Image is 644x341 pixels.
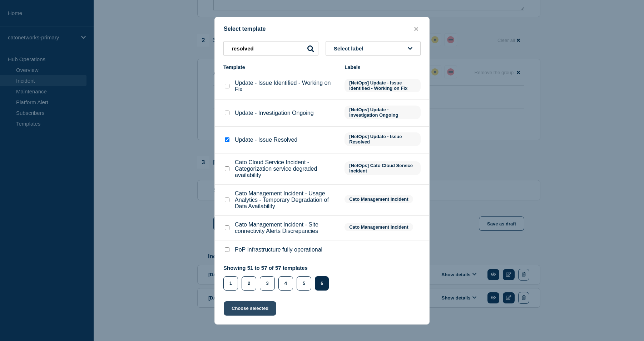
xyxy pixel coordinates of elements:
input: Update - Investigation Ongoing checkbox [225,111,229,115]
p: PoP Infrastructure fully operational [235,247,322,253]
span: Select label [334,45,366,52]
input: Search templates & labels [223,41,318,56]
div: Template [223,64,337,70]
p: Update - Issue Identified - Working on Fix [235,80,337,93]
p: Cato Management Incident - Usage Analytics - Temporary Degradation of Data Availability [235,190,337,210]
input: PoP Infrastructure fully operational checkbox [225,247,229,252]
button: 3 [260,276,274,291]
button: 4 [278,276,293,291]
button: Select label [326,41,421,56]
input: Update - Issue Identified - Working on Fix checkbox [225,84,229,88]
p: Update - Issue Resolved [235,137,297,143]
span: [NetOps] Cato Cloud Service Incident [345,161,421,175]
button: close button [412,26,420,33]
input: Cato Management Incident - Usage Analytics - Temporary Degradation of Data Availability checkbox [225,198,229,202]
span: Cato Management Incident [345,195,413,203]
p: Update - Investigation Ongoing [235,110,314,116]
input: Cato Cloud Service Incident - Categorization service degraded availability checkbox [225,166,229,171]
span: [NetOps] Update - Investigation Ongoing [345,106,421,119]
span: [NetOps] Update - Issue Identified - Working on Fix [345,79,421,92]
p: Cato Management Incident - Site connectivity Alerts Discrepancies [235,221,337,234]
span: [NetOps] Update - Issue Resolved [345,132,421,146]
button: 1 [223,276,238,291]
button: 6 [315,276,329,291]
div: Labels [345,64,421,70]
input: Update - Issue Resolved checkbox [225,137,229,142]
div: Select template [215,26,429,33]
input: Cato Management Incident - Site connectivity Alerts Discrepancies checkbox [225,225,229,230]
button: 2 [242,276,256,291]
p: Showing 51 to 57 of 57 templates [223,265,332,271]
button: 5 [297,276,311,291]
p: Cato Cloud Service Incident - Categorization service degraded availability [235,159,337,179]
button: Choose selected [224,301,276,316]
span: Cato Management Incident [345,223,413,231]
